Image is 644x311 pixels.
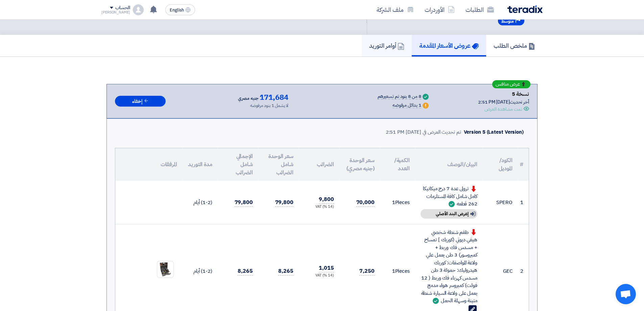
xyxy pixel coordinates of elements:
div: (14 %) VAT [304,204,334,210]
h5: ملخص الطلب [494,42,535,49]
td: Pieces [380,181,415,224]
span: متوسط [501,18,514,24]
span: 79,800 [275,198,293,207]
a: ملخص الطلب [486,35,543,57]
span: 1 [392,199,395,206]
td: (1-2) أيام [183,181,218,224]
td: SPERO [483,181,518,224]
th: الإجمالي شامل الضرائب [218,148,258,181]
span: 171,684 [260,93,288,102]
span: عرض منافس [496,82,520,87]
span: 8,265 [238,267,253,275]
div: تمت مشاهدة العرض [484,106,522,113]
a: ملف الشركة [371,2,419,18]
img: profile_test.png [133,4,144,15]
a: أوامر التوريد [362,35,412,57]
div: ترولى عدة 7 درج ميكانيكا كامل شامل كافة المستلزمات 262 قطعه [421,185,477,208]
h5: أوامر التوريد [369,42,404,49]
img: GEC__1758099517975.jpg [157,261,173,277]
div: نسخة 5 [478,90,529,98]
span: 1 [392,267,395,275]
a: الأوردرات [419,2,460,18]
button: English [165,4,195,15]
div: الحساب [115,5,130,11]
th: # [518,148,529,181]
th: الكمية/العدد [380,148,415,181]
div: لا يشمل 1 بنود مرفوضه [250,102,288,109]
div: 1 بدائل مرفوضه [392,103,421,108]
button: إخفاء [115,96,166,107]
div: أخر تحديث [DATE] 2:51 PM [478,98,529,106]
span: 70,000 [356,198,375,207]
div: 8 من 8 بنود تم تسعيرهم [378,94,421,99]
div: تم تحديث العرض في [DATE] 2:51 PM [386,128,461,136]
h5: عروض الأسعار المقدمة [419,42,479,49]
th: سعر الوحدة شامل الضرائب [258,148,299,181]
span: جنيه مصري [238,94,258,103]
div: طقم شنطة شخصي هيفي ديوتي (كوريك ] تمساح + مسدس فك وربط + كمبروسور) 3 طن يعمل علي ولاعة المواصفات:... [421,228,477,305]
span: 7,250 [359,267,375,275]
th: مدة التوريد [183,148,218,181]
span: 9,800 [319,195,334,204]
img: Teradix logo [507,5,543,13]
td: 1 [518,181,529,224]
div: (14 %) VAT [304,273,334,279]
th: الكود/الموديل [483,148,518,181]
th: سعر الوحدة (جنيه مصري) [339,148,380,181]
span: English [170,8,184,13]
a: الطلبات [460,2,499,18]
a: عروض الأسعار المقدمة [412,35,486,57]
div: Version 5 (Latest Version) [464,128,524,136]
span: 1,015 [319,264,334,272]
th: الضرائب [299,148,339,181]
th: البيان/الوصف [415,148,483,181]
span: 8,265 [278,267,293,275]
span: 79,800 [235,198,253,207]
th: المرفقات [115,148,183,181]
div: إعرض البند الأصلي [421,209,477,219]
div: [PERSON_NAME] [101,10,130,14]
div: دردشة مفتوحة [616,284,636,304]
